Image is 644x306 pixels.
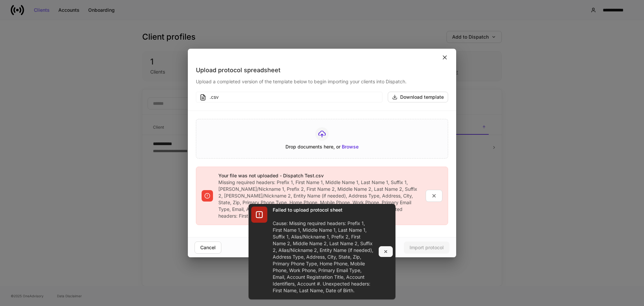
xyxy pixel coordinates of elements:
[218,172,420,179] div: Your file was not uploaded - Dispatch Test.csv
[273,217,373,297] div: Cause: Missing required headers: Prefix 1, First Name 1, Middle Name 1, Last Name 1, Suffix 1, Al...
[342,144,359,149] button: Browse
[285,143,359,150] h5: Drop documents here, or
[200,245,216,250] div: Cancel
[196,66,448,74] div: Upload protocol spreadsheet
[388,92,448,102] button: Download template
[273,207,373,213] div: Failed to upload protocol sheet
[195,242,221,254] button: Cancel
[392,94,444,100] div: Download template
[196,74,448,85] div: Upload a completed version of the template below to begin importing your clients into Dispatch.
[210,94,379,100] div: .csv
[218,179,420,219] div: Missing required headers: Prefix 1, First Name 1, Middle Name 1, Last Name 1, Suffix 1, [PERSON_N...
